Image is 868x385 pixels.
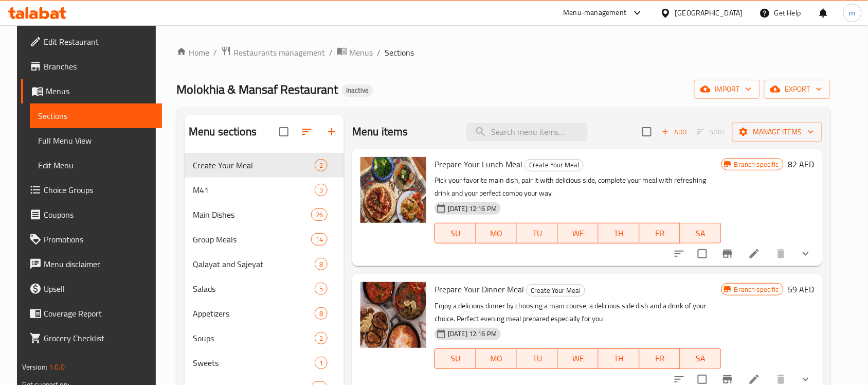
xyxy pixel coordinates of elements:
[185,276,344,301] div: Salads5
[349,46,373,59] span: Menus
[793,241,818,266] button: show more
[176,78,338,101] span: Molokhia & Mansaf Restaurant
[599,223,640,243] button: TH
[44,184,154,196] span: Choice Groups
[185,252,344,276] div: Qalayat and Sajeyat8
[44,36,154,48] span: Edit Restaurant
[21,276,162,301] a: Upsell
[38,134,154,147] span: Full Menu View
[435,300,721,325] p: Enjoy a delicious dinner by choosing a main course, a delicious side dish and a drink of your cho...
[527,285,585,296] span: Create Your Meal
[193,159,315,171] span: Create Your Meal
[193,258,315,270] span: Qalayat and Sajeyat
[193,332,315,344] div: Soups
[329,46,333,59] li: /
[684,226,717,241] span: SA
[667,241,692,266] button: sort-choices
[315,357,328,369] div: items
[640,348,681,369] button: FR
[315,309,327,319] span: 8
[315,334,327,343] span: 2
[788,282,814,296] h6: 59 AED
[764,80,830,99] button: export
[525,159,584,171] div: Create Your Meal
[435,174,721,200] p: Pick your favorite main dish, pair it with delicious side, complete your meal with refreshing dri...
[185,351,344,375] div: Sweets1
[525,159,583,171] span: Create Your Meal
[22,360,47,374] span: Version:
[603,226,636,241] span: TH
[44,283,154,295] span: Upsell
[185,326,344,351] div: Soups2
[691,124,732,140] span: Select section first
[439,351,472,366] span: SU
[213,46,217,59] li: /
[315,332,328,344] div: items
[562,226,595,241] span: WE
[562,351,595,366] span: WE
[352,124,408,139] h2: Menu items
[640,223,681,243] button: FR
[772,83,822,96] span: export
[44,332,154,344] span: Grocery Checklist
[315,284,327,294] span: 5
[377,46,381,59] li: /
[480,351,513,366] span: MO
[360,282,426,348] img: Prepare Your Dinner Meal
[21,301,162,326] a: Coverage Report
[44,208,154,221] span: Coupons
[660,126,688,138] span: Add
[694,80,760,99] button: import
[21,178,162,202] a: Choice Groups
[342,84,373,97] div: Inactive
[30,128,162,153] a: Full Menu View
[315,185,327,195] span: 3
[748,248,761,260] a: Edit menu item
[221,46,325,59] a: Restaurants management
[193,357,315,369] span: Sweets
[558,348,599,369] button: WE
[558,223,599,243] button: WE
[599,348,640,369] button: TH
[193,283,315,295] span: Salads
[517,348,558,369] button: TU
[521,351,554,366] span: TU
[702,83,752,96] span: import
[435,348,476,369] button: SU
[658,124,691,140] span: Add item
[21,227,162,252] a: Promotions
[800,248,812,260] svg: Show Choices
[193,184,315,196] span: M41
[315,259,327,269] span: 8
[185,178,344,202] div: M413
[342,86,373,95] span: Inactive
[680,348,721,369] button: SA
[21,79,162,103] a: Menus
[30,103,162,128] a: Sections
[730,160,783,169] span: Branch specific
[526,284,585,296] div: Create Your Meal
[730,285,783,294] span: Branch specific
[435,223,476,243] button: SU
[636,121,658,143] span: Select section
[517,223,558,243] button: TU
[644,226,677,241] span: FR
[44,258,154,270] span: Menu disclaimer
[21,29,162,54] a: Edit Restaurant
[21,202,162,227] a: Coupons
[644,351,677,366] span: FR
[315,184,328,196] div: items
[603,351,636,366] span: TH
[295,119,319,144] span: Sort sections
[769,241,793,266] button: delete
[49,360,65,374] span: 1.0.0
[44,233,154,246] span: Promotions
[476,223,517,243] button: MO
[740,126,814,138] span: Manage items
[21,54,162,79] a: Branches
[21,326,162,351] a: Grocery Checklist
[466,123,588,141] input: search
[315,159,328,171] div: items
